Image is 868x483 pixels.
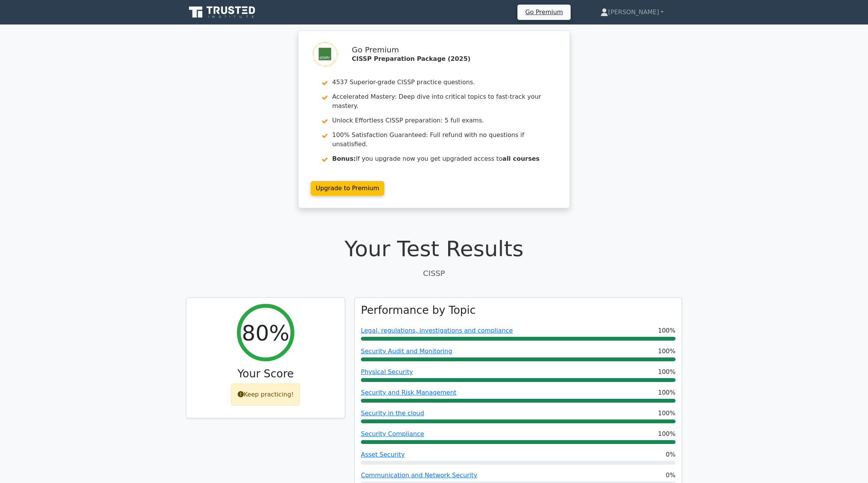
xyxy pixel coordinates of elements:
h1: Your Test Results [186,236,682,261]
p: CISSP [186,268,682,279]
h3: Performance by Topic [361,304,476,317]
a: Physical Security [361,368,413,375]
span: 0% [666,450,675,459]
a: Legal, regulations, investigations and compliance [361,327,513,334]
a: Go Premium [520,7,567,17]
a: [PERSON_NAME] [582,5,682,20]
span: 100% [658,409,675,418]
a: Security Compliance [361,430,424,437]
span: 100% [658,347,675,356]
a: Security in the cloud [361,410,424,417]
a: Asset Security [361,451,405,458]
span: 100% [658,367,675,377]
h3: Your Score [193,367,339,380]
span: 100% [658,388,675,397]
a: Communication and Network Security [361,472,477,479]
span: 100% [658,326,675,335]
div: Keep practicing! [231,383,300,406]
span: 100% [658,429,675,439]
a: Upgrade to Premium [311,181,384,196]
a: Security Audit and Monitoring [361,348,452,355]
span: 0% [666,471,675,480]
h2: 80% [242,320,289,346]
a: Security and Risk Management [361,389,457,396]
